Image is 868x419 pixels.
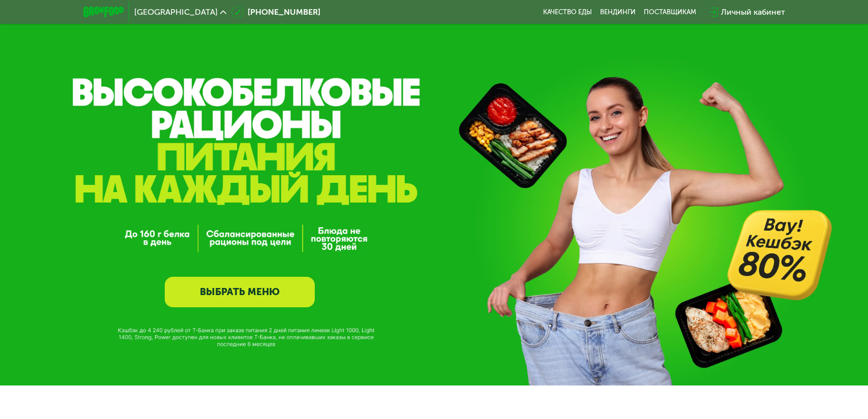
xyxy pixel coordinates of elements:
[721,6,785,18] div: Личный кабинет
[644,8,696,16] div: поставщикам
[543,8,592,16] a: Качество еды
[600,8,636,16] a: Вендинги
[165,277,315,307] a: ВЫБРАТЬ МЕНЮ
[231,6,320,18] a: [PHONE_NUMBER]
[134,8,218,16] span: [GEOGRAPHIC_DATA]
